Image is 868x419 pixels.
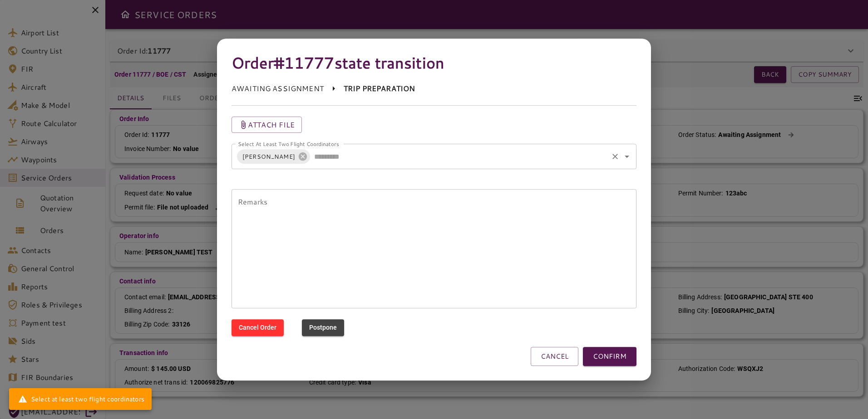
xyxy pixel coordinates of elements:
button: CONFIRM [583,347,636,366]
button: CANCEL [531,347,578,366]
div: [PERSON_NAME] [237,149,310,164]
button: Clear [609,150,621,163]
h4: Order #11777 state transition [232,53,636,72]
p: AWAITING ASSIGNMENT [232,83,324,94]
button: Open [621,150,633,163]
button: Cancel Order [232,319,284,336]
button: Attach file [232,117,302,133]
div: Select at least two flight coordinators [18,391,144,407]
p: TRIP PREPARATION [344,83,415,94]
button: Postpone [302,319,344,336]
span: [PERSON_NAME] [237,151,301,162]
label: Select At Least Two Flight Coordinators [238,140,339,147]
p: Attach file [248,119,295,130]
